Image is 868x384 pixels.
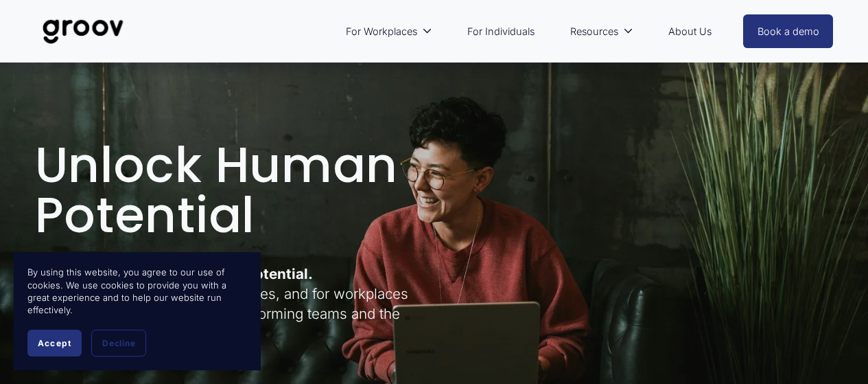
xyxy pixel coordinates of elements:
[38,338,71,348] span: Accept
[339,16,439,47] a: folder dropdown
[570,23,618,41] span: Resources
[27,266,247,316] p: By using this website, you agree to our use of cookies. We use cookies to provide you with a grea...
[743,14,834,48] a: Book a demo
[27,330,82,357] button: Accept
[102,338,135,348] span: Decline
[460,16,541,47] a: For Individuals
[91,330,146,357] button: Decline
[35,141,430,240] h1: Unlock Human Potential
[563,16,640,47] a: folder dropdown
[661,16,718,47] a: About Us
[35,9,132,54] img: Groov | Unlock Human Potential at Work and in Life
[346,23,417,41] span: For Workplaces
[14,252,261,370] section: Cookie banner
